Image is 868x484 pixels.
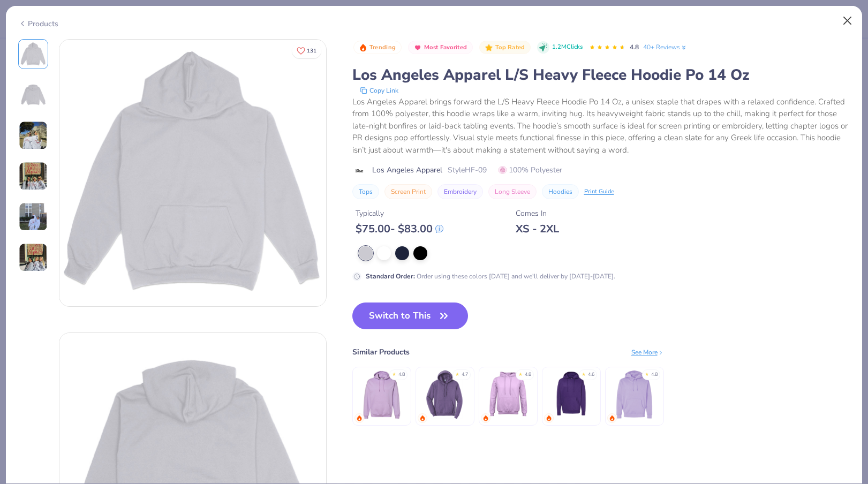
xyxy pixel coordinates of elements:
[419,415,426,421] img: trending.gif
[352,303,469,329] button: Switch to This
[20,82,46,108] img: Back
[398,371,405,379] div: 4.8
[356,208,443,219] div: Typically
[59,40,326,306] img: Front
[353,41,402,55] button: Badge Button
[448,164,487,176] span: Style HF-09
[384,184,432,199] button: Screen Print
[482,415,489,421] img: trending.gif
[392,371,396,375] div: ★
[837,11,858,31] button: Close
[19,243,48,272] img: User generated content
[651,371,658,379] div: 4.8
[525,371,531,379] div: 4.8
[552,43,583,52] span: 1.2M Clicks
[455,371,459,375] div: ★
[582,371,586,375] div: ★
[584,187,614,196] div: Print Guide
[413,43,422,52] img: Most Favorited sort
[419,369,470,420] img: Port & Company Core Fleece Pullover Hooded Sweatshirt
[356,222,443,236] div: $ 75.00 - $ 83.00
[20,41,46,67] img: Front
[518,371,523,375] div: ★
[485,43,493,52] img: Top Rated sort
[19,202,48,231] img: User generated content
[352,167,367,175] img: brand logo
[408,41,473,55] button: Badge Button
[516,222,559,236] div: XS - 2XL
[630,43,639,51] span: 4.8
[546,415,552,421] img: trending.gif
[462,371,468,379] div: 4.7
[366,272,415,281] strong: Standard Order :
[488,184,537,199] button: Long Sleeve
[352,96,850,156] div: Los Angeles Apparel brings forward the L/S Heavy Fleece Hoodie Po 14 Oz, a unisex staple that dra...
[356,415,363,421] img: trending.gif
[352,184,379,199] button: Tops
[609,369,660,420] img: Independent Trading Co. Hooded Sweatshirt
[19,162,48,191] img: User generated content
[19,121,48,150] img: User generated content
[372,164,442,176] span: Los Angeles Apparel
[631,347,664,357] div: See More
[479,41,531,55] button: Badge Button
[546,369,597,420] img: Independent Trading Co. Midweight Hooded Sweatshirt
[292,43,321,58] button: Like
[307,48,316,54] span: 131
[482,369,533,420] img: Fresh Prints Bond St Hoodie
[609,415,615,421] img: trending.gif
[352,65,850,85] div: Los Angeles Apparel L/S Heavy Fleece Hoodie Po 14 Oz
[495,44,525,50] span: Top Rated
[645,371,649,375] div: ★
[643,42,688,52] a: 40+ Reviews
[437,184,483,199] button: Embroidery
[589,39,625,56] div: 4.8 Stars
[424,44,467,50] span: Most Favorited
[369,44,396,50] span: Trending
[356,369,407,420] img: Gildan Adult Heavy Blend 8 Oz. 50/50 Hooded Sweatshirt
[542,184,579,199] button: Hoodies
[366,271,615,281] div: Order using these colors [DATE] and we'll deliver by [DATE]-[DATE].
[499,164,562,176] span: 100% Polyester
[516,208,559,219] div: Comes In
[18,18,58,29] div: Products
[359,43,367,52] img: Trending sort
[352,346,410,358] div: Similar Products
[357,85,402,96] button: copy to clipboard
[588,371,594,379] div: 4.6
